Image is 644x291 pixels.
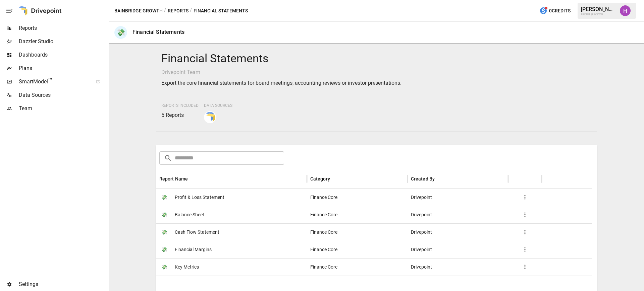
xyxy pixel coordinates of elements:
div: Created By [411,176,435,181]
div: Drivepoint [408,241,508,258]
div: Finance Core [307,258,408,276]
span: Team [19,104,107,113]
button: Bainbridge Growth [114,7,163,15]
div: Report Name [159,176,188,181]
span: Cash Flow Statement [175,224,219,241]
span: Dazzler Studio [19,38,107,46]
span: 0 Credits [549,7,571,15]
span: Data Sources [19,91,107,99]
button: Sort [435,174,445,184]
button: Sort [331,174,340,184]
div: 💸 [114,26,127,39]
button: Reports [168,7,189,15]
span: Profit & Loss Statement [175,189,224,206]
span: 💸 [159,227,169,237]
p: Drivepoint Team [161,68,592,76]
div: Bainbridge Growth [581,12,616,15]
div: Financial Statements [132,29,184,35]
span: SmartModel [19,78,89,86]
button: Sort [189,174,198,184]
div: Finance Core [307,189,408,206]
span: Financial Margins [175,241,212,258]
span: Plans [19,64,107,72]
span: 💸 [159,262,169,272]
div: Drivepoint [408,223,508,241]
span: Settings [19,280,107,288]
div: Finance Core [307,223,408,241]
div: Drivepoint [408,189,508,206]
span: 💸 [159,192,169,202]
p: Export the core financial statements for board meetings, accounting reviews or investor presentat... [161,79,592,87]
img: Harry Antonio [620,5,631,16]
div: / [164,7,166,15]
span: Balance Sheet [175,206,204,223]
div: Finance Core [307,241,408,258]
div: [PERSON_NAME] [581,6,616,12]
span: Reports [19,24,107,32]
span: Reports Included [161,103,199,108]
span: Dashboards [19,51,107,59]
span: 💸 [159,244,169,254]
div: Drivepoint [408,258,508,276]
div: Finance Core [307,206,408,223]
div: Category [310,176,330,181]
span: 💸 [159,210,169,220]
button: 0Credits [537,5,573,17]
div: / [190,7,192,15]
span: Key Metrics [175,259,199,276]
span: ™ [48,77,53,85]
span: Data Sources [204,103,232,108]
h4: Financial Statements [161,52,592,66]
div: Drivepoint [408,206,508,223]
p: 5 Reports [161,111,199,119]
img: smart model [205,112,215,123]
button: Harry Antonio [616,1,635,20]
